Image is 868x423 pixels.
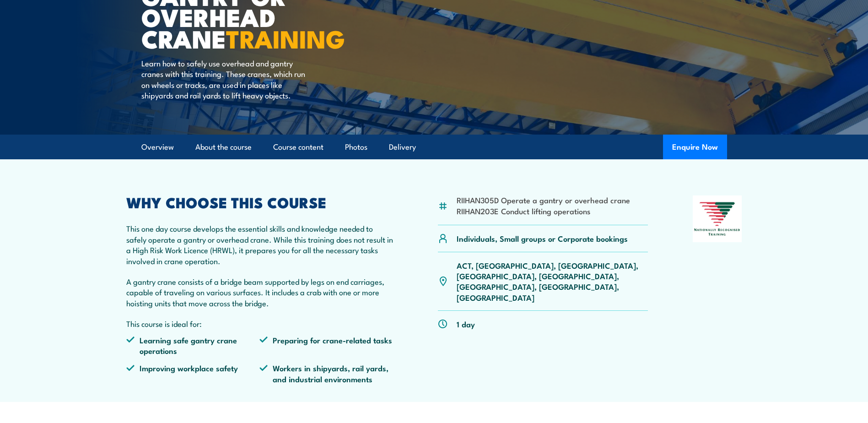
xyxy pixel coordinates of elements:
[457,319,475,329] p: 1 day
[389,135,416,159] a: Delivery
[141,58,308,101] p: Learn how to safely use overhead and gantry cranes with this training. These cranes, which run on...
[126,276,394,308] p: A gantry crane consists of a bridge beam supported by legs on end carriages, capable of traveling...
[693,195,742,242] img: Nationally Recognised Training logo.
[126,223,394,266] p: This one day course develops the essential skills and knowledge needed to safely operate a gantry...
[345,135,367,159] a: Photos
[457,260,648,303] p: ACT, [GEOGRAPHIC_DATA], [GEOGRAPHIC_DATA], [GEOGRAPHIC_DATA], [GEOGRAPHIC_DATA], [GEOGRAPHIC_DATA...
[126,318,394,329] p: This course is ideal for:
[663,135,727,159] button: Enquire Now
[126,335,260,356] li: Learning safe gantry crane operations
[273,135,323,159] a: Course content
[126,363,260,384] li: Improving workplace safety
[259,335,393,356] li: Preparing for crane-related tasks
[141,135,174,159] a: Overview
[457,195,630,205] li: RIIHAN305D Operate a gantry or overhead crane
[457,233,628,244] p: Individuals, Small groups or Corporate bookings
[195,135,252,159] a: About the course
[126,195,394,208] h2: WHY CHOOSE THIS COURSE
[457,206,630,216] li: RIIHAN203E Conduct lifting operations
[226,19,345,57] strong: TRAINING
[259,363,393,384] li: Workers in shipyards, rail yards, and industrial environments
